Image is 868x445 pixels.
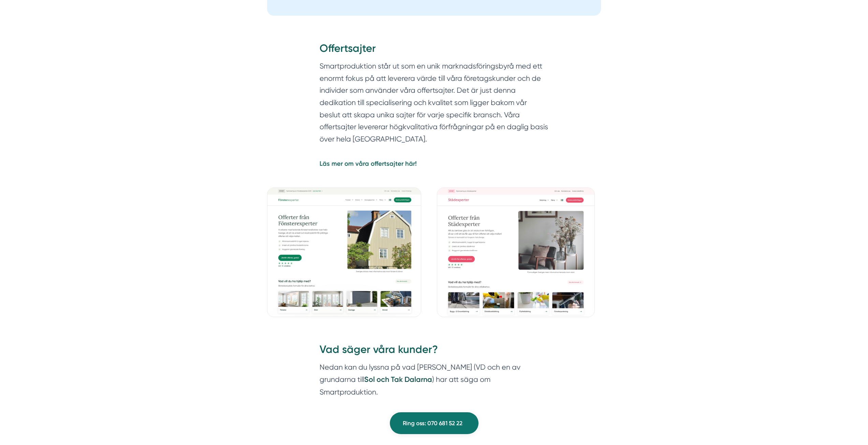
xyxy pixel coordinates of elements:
[364,375,432,384] a: Sol och Tak Dalarna
[320,342,549,361] h2: Vad säger våra kunder?
[320,160,417,167] a: Läs mer om våra offertsajter här!
[320,41,549,60] h2: Offertsajter
[267,188,421,317] img: Leads från Fönsterexperter.
[437,188,595,317] img: Leads från Städexperter.
[390,412,479,434] a: Ring oss: 070 681 52 22
[320,361,549,401] section: Nedan kan du lyssna på vad [PERSON_NAME] (VD och en av grundarna till ) har att säga om Smartprod...
[320,160,417,167] strong: Läs mer om våra offertsajter här!
[320,60,549,148] section: Smartproduktion står ut som en unik marknadsföringsbyrå med ett enormt fokus på att leverera värd...
[403,419,462,428] span: Ring oss: 070 681 52 22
